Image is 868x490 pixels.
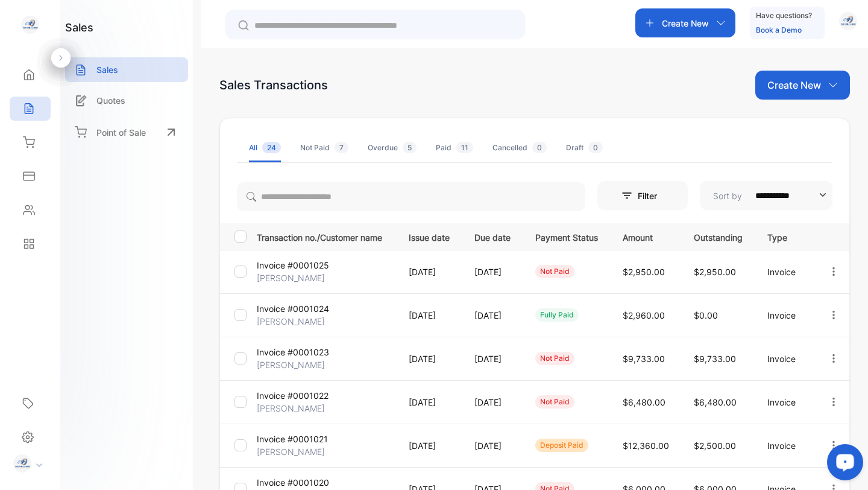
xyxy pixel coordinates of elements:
[767,309,803,322] p: Invoice
[623,354,665,364] span: $9,733.00
[694,267,736,277] span: $2,950.00
[335,142,348,153] span: 7
[817,439,868,490] iframe: LiveChat chat widget
[257,433,328,445] p: Invoice #0001021
[492,142,547,153] div: Cancelled
[456,142,473,153] span: 11
[368,142,417,153] div: Overdue
[409,309,450,322] p: [DATE]
[535,395,574,409] div: not paid
[694,441,736,451] span: $2,500.00
[257,389,329,402] p: Invoice #0001022
[257,445,325,458] p: [PERSON_NAME]
[662,17,709,30] p: Create New
[403,142,417,153] span: 5
[694,354,736,364] span: $9,733.00
[13,454,31,472] img: profile
[532,142,547,153] span: 0
[474,309,511,322] p: [DATE]
[623,310,665,320] span: $2,960.00
[767,266,803,278] p: Invoice
[588,142,603,153] span: 0
[96,94,125,107] p: Quotes
[474,396,511,409] p: [DATE]
[249,142,281,153] div: All
[257,302,329,315] p: Invoice #0001024
[257,476,329,489] p: Invoice #0001020
[839,12,857,30] img: avatar
[65,57,188,82] a: Sales
[409,352,450,365] p: [DATE]
[474,266,511,278] p: [DATE]
[474,352,511,365] p: [DATE]
[409,229,450,244] p: Issue date
[409,266,450,278] p: [DATE]
[635,8,735,37] button: Create New
[767,352,803,365] p: Invoice
[65,19,93,36] h1: sales
[257,402,325,415] p: [PERSON_NAME]
[767,439,803,452] p: Invoice
[257,259,329,272] p: Invoice #0001025
[65,88,188,113] a: Quotes
[767,396,803,409] p: Invoice
[96,63,118,76] p: Sales
[65,119,188,145] a: Point of Sale
[535,308,579,322] div: fully paid
[257,346,329,358] p: Invoice #0001023
[755,71,850,100] button: Create New
[21,16,39,34] img: logo
[623,229,669,244] p: Amount
[623,397,665,407] span: $6,480.00
[623,441,669,451] span: $12,360.00
[694,229,743,244] p: Outstanding
[535,229,598,244] p: Payment Status
[694,397,737,407] span: $6,480.00
[767,229,803,244] p: Type
[300,142,348,153] div: Not Paid
[535,439,588,452] div: deposit paid
[257,358,325,371] p: [PERSON_NAME]
[756,10,812,22] p: Have questions?
[257,229,394,244] p: Transaction no./Customer name
[219,76,328,94] div: Sales Transactions
[623,267,665,277] span: $2,950.00
[700,181,832,210] button: Sort by
[257,272,325,284] p: [PERSON_NAME]
[767,78,821,92] p: Create New
[535,265,574,278] div: not paid
[694,310,718,320] span: $0.00
[713,189,742,202] p: Sort by
[474,439,511,452] p: [DATE]
[262,142,281,153] span: 24
[535,352,574,365] div: not paid
[96,126,146,139] p: Point of Sale
[409,439,450,452] p: [DATE]
[474,229,511,244] p: Due date
[839,8,857,37] button: avatar
[756,25,802,34] a: Book a Demo
[436,142,473,153] div: Paid
[409,396,450,409] p: [DATE]
[566,142,603,153] div: Draft
[257,315,325,328] p: [PERSON_NAME]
